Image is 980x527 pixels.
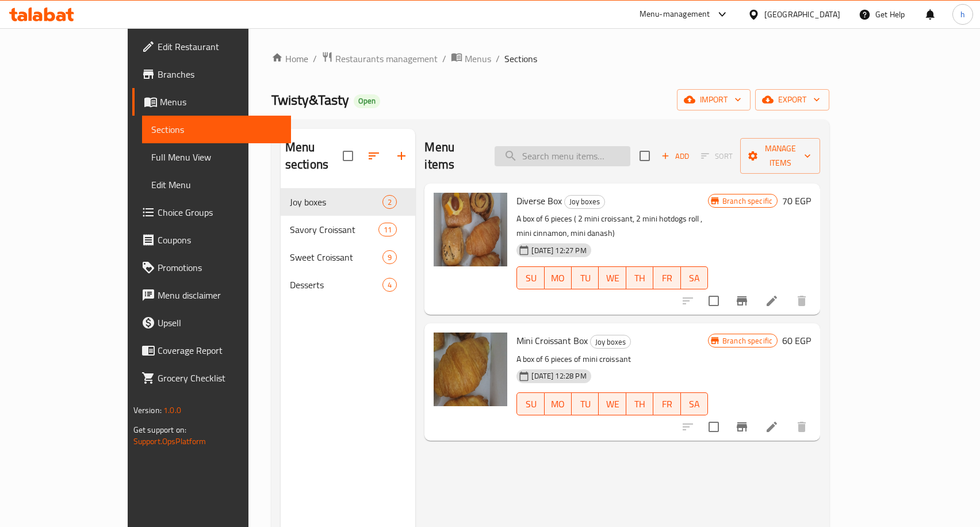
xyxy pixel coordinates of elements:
div: Sweet Croissant9 [281,243,416,271]
span: SA [686,396,703,413]
span: SU [522,270,539,287]
button: TU [572,266,599,289]
span: Version: [133,403,162,418]
input: search [495,146,630,166]
img: Diverse Box [434,193,507,266]
a: Support.OpsPlatform [133,434,206,449]
span: Open [354,96,380,106]
span: WE [603,270,621,287]
span: Branches [158,67,282,81]
a: Choice Groups [132,198,292,226]
button: MO [545,266,572,289]
button: Add section [388,142,415,170]
a: Promotions [132,254,292,281]
h6: 60 EGP [782,333,811,349]
div: Desserts4 [281,271,416,299]
button: Branch-specific-item [728,413,756,441]
span: FR [658,270,676,287]
span: Joy boxes [290,195,382,209]
span: Coverage Report [158,343,282,357]
span: Get support on: [133,422,186,437]
span: WE [603,396,621,413]
span: TU [576,396,594,413]
li: / [442,52,446,66]
span: Savory Croissant [290,223,378,236]
button: SA [681,392,708,415]
span: Branch specific [718,196,777,207]
div: Joy boxes [590,335,631,349]
button: FR [653,266,680,289]
span: h [960,8,965,21]
span: 1.0.0 [163,403,181,418]
a: Coverage Report [132,337,292,364]
p: A box of 6 pieces ( 2 mini croissant, 2 mini hotdogs roll , mini cinnamon, mini danash) [516,212,708,240]
nav: breadcrumb [271,51,829,66]
button: Branch-specific-item [728,287,756,315]
a: Edit menu item [765,420,779,434]
a: Menu disclaimer [132,281,292,309]
h2: Menu sections [285,139,343,173]
span: MO [549,396,567,413]
span: Desserts [290,278,382,292]
div: Open [354,94,380,108]
div: items [382,195,397,209]
a: Sections [142,116,292,143]
span: Select section first [694,147,740,165]
button: WE [599,266,626,289]
div: Joy boxes [564,195,605,209]
button: MO [545,392,572,415]
button: TH [626,266,653,289]
a: Menus [451,51,491,66]
span: Menus [465,52,491,66]
button: SU [516,392,544,415]
span: Twisty&Tasty [271,87,349,113]
span: Sort sections [360,142,388,170]
a: Menus [132,88,292,116]
span: Choice Groups [158,205,282,219]
span: [DATE] 12:27 PM [527,245,591,256]
li: / [313,52,317,66]
a: Edit Menu [142,171,292,198]
span: TU [576,270,594,287]
span: 4 [383,280,396,291]
span: 9 [383,252,396,263]
span: MO [549,270,567,287]
span: 11 [379,224,396,235]
span: FR [658,396,676,413]
span: Manage items [749,142,811,170]
a: Branches [132,60,292,88]
span: Branch specific [718,335,777,346]
span: export [764,93,820,107]
img: Mini Croissant Box [434,333,507,406]
p: A box of 6 pieces of mini croissant [516,352,708,366]
h2: Menu items [424,139,480,173]
span: Full Menu View [151,150,282,164]
span: Menus [160,95,282,109]
span: Restaurants management [335,52,438,66]
button: export [755,89,829,110]
span: Add item [657,147,694,165]
button: TH [626,392,653,415]
span: Diverse Box [516,192,562,209]
span: TH [631,396,649,413]
div: [GEOGRAPHIC_DATA] [764,8,840,21]
span: Joy boxes [565,195,604,208]
span: SU [522,396,539,413]
button: delete [788,413,816,441]
button: Manage items [740,138,820,174]
span: Edit Menu [151,178,282,192]
a: Edit menu item [765,294,779,308]
a: Upsell [132,309,292,337]
a: Coupons [132,226,292,254]
span: Coupons [158,233,282,247]
span: Sweet Croissant [290,250,382,264]
span: Upsell [158,316,282,330]
div: items [382,278,397,292]
span: Sections [504,52,537,66]
span: Sections [151,123,282,136]
span: Edit Restaurant [158,40,282,54]
button: TU [572,392,599,415]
